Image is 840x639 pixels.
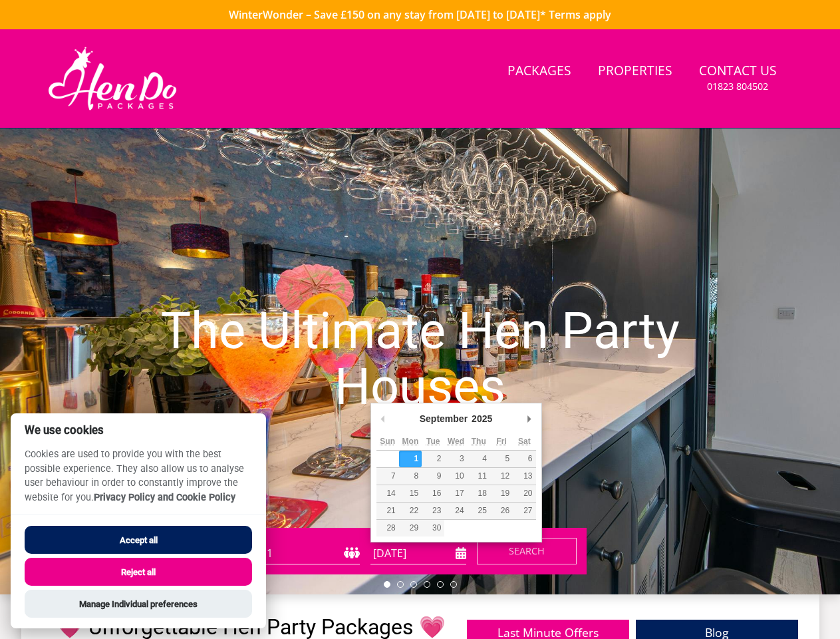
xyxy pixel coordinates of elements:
button: 28 [376,520,399,536]
button: 29 [399,520,422,536]
button: 9 [422,468,444,485]
div: September [418,409,470,429]
a: Contact Us01823 804502 [694,57,782,100]
button: Accept all [25,526,252,554]
a: Packages [502,57,577,87]
abbr: Monday [402,437,419,446]
button: 18 [468,485,490,502]
button: 17 [444,485,467,502]
button: 14 [376,485,399,502]
button: 2 [422,451,444,467]
button: 10 [444,468,467,485]
abbr: Friday [496,437,506,446]
div: 2025 [470,409,494,429]
button: Reject all [25,558,252,586]
h1: The Ultimate Hen Party Houses [126,277,714,441]
abbr: Wednesday [448,437,464,446]
abbr: Thursday [472,437,486,446]
button: 13 [513,468,535,485]
button: Search [477,538,577,564]
button: Previous Month [376,409,390,429]
button: 25 [468,503,490,519]
abbr: Tuesday [426,437,440,446]
button: 30 [422,520,444,536]
button: 23 [422,503,444,519]
a: Privacy Policy and Cookie Policy [94,492,235,503]
button: Next Month [523,409,536,429]
a: Properties [593,57,678,87]
img: Hen Do Packages [43,45,183,112]
button: 6 [513,451,535,467]
button: 11 [468,468,490,485]
button: 3 [444,451,467,467]
button: 26 [490,503,513,519]
button: 8 [399,468,422,485]
button: 19 [490,485,513,502]
button: 5 [490,451,513,467]
button: Manage Individual preferences [25,590,252,618]
p: Cookies are used to provide you with the best possible experience. They also allow us to analyse ... [11,447,266,515]
button: 20 [513,485,535,502]
button: 4 [468,451,490,467]
button: 16 [422,485,444,502]
button: 27 [513,503,535,519]
h2: We use cookies [11,424,266,437]
button: 15 [399,485,422,502]
button: 1 [399,451,422,467]
abbr: Saturday [518,437,531,446]
abbr: Sunday [380,437,395,446]
button: 22 [399,503,422,519]
button: 12 [490,468,513,485]
button: 24 [444,503,467,519]
button: 7 [376,468,399,485]
button: 21 [376,503,399,519]
input: Arrival Date [370,542,466,564]
span: Search [509,544,545,557]
small: 01823 804502 [707,80,768,93]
